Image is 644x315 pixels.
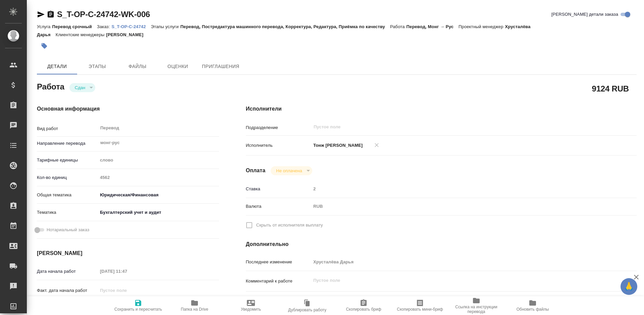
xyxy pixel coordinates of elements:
[37,192,98,198] p: Общая тематика
[311,201,604,212] div: RUB
[41,62,73,71] span: Детали
[151,24,180,29] p: Этапы услуги
[504,296,561,315] button: Обновить файлы
[223,296,279,315] button: Уведомить
[335,296,392,315] button: Скопировать бриф
[452,305,500,314] span: Ссылка на инструкции перевода
[37,287,98,294] p: Факт. дата начала работ
[98,286,156,295] input: Пустое поле
[346,307,381,312] span: Скопировать бриф
[256,222,323,229] span: Скрыть от исполнителя выплату
[246,278,311,285] p: Комментарий к работе
[288,308,326,312] span: Дублировать работу
[37,39,52,53] button: Добавить тэг
[623,279,635,294] span: 🙏
[459,24,505,29] p: Проектный менеджер
[121,62,154,71] span: Файлы
[180,24,390,29] p: Перевод, Постредактура машинного перевода, Корректура, Редактура, Приёмка по качеству
[246,124,311,131] p: Подразделение
[246,203,311,210] p: Валюта
[69,83,95,92] div: Сдан
[56,32,106,37] p: Клиентские менеджеры
[246,142,311,149] p: Исполнитель
[111,23,151,29] a: S_T-OP-C-24742
[166,296,223,315] button: Папка на Drive
[448,296,504,315] button: Ссылка на инструкции перевода
[621,278,637,295] button: 🙏
[517,307,549,312] span: Обновить файлы
[311,184,604,194] input: Пустое поле
[98,189,219,201] div: Юридическая/Финансовая
[390,24,407,29] p: Работа
[81,62,113,71] span: Этапы
[311,257,604,267] input: Пустое поле
[111,24,151,29] p: S_T-OP-C-24742
[57,10,150,19] a: S_T-OP-C-24742-WK-006
[47,227,89,233] span: Нотариальный заказ
[37,209,98,216] p: Тематика
[246,167,266,175] h4: Оплата
[551,11,618,18] span: [PERSON_NAME] детали заказа
[98,266,156,276] input: Пустое поле
[181,307,208,312] span: Папка на Drive
[241,307,261,312] span: Уведомить
[37,125,98,132] p: Вид работ
[98,154,219,166] div: слово
[98,207,219,218] div: Бухгалтерский учет и аудит
[37,140,98,147] p: Направление перевода
[162,62,194,71] span: Оценки
[246,186,311,192] p: Ставка
[246,259,311,265] p: Последнее изменение
[392,296,448,315] button: Скопировать мини-бриф
[106,32,148,37] p: [PERSON_NAME]
[52,24,97,29] p: Перевод срочный
[37,10,45,18] button: Скопировать ссылку для ЯМессенджера
[98,173,219,182] input: Пустое поле
[37,24,52,29] p: Услуга
[313,123,588,131] input: Пустое поле
[246,240,637,248] h4: Дополнительно
[202,62,239,71] span: Приглашения
[246,105,637,113] h4: Исполнители
[47,10,55,18] button: Скопировать ссылку
[73,85,87,90] button: Сдан
[37,80,64,92] h2: Работа
[97,24,111,29] p: Заказ:
[271,166,312,175] div: Сдан
[592,83,629,94] h2: 9124 RUB
[110,296,166,315] button: Сохранить и пересчитать
[311,142,363,149] p: Тонж [PERSON_NAME]
[279,296,335,315] button: Дублировать работу
[37,157,98,164] p: Тарифные единицы
[37,249,219,257] h4: [PERSON_NAME]
[37,174,98,181] p: Кол-во единиц
[397,307,443,312] span: Скопировать мини-бриф
[114,307,162,312] span: Сохранить и пересчитать
[274,168,304,174] button: Не оплачена
[407,24,459,29] p: Перевод, Монг → Рус
[37,268,98,275] p: Дата начала работ
[37,24,531,37] p: Хрусталёва Дарья
[37,105,219,113] h4: Основная информация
